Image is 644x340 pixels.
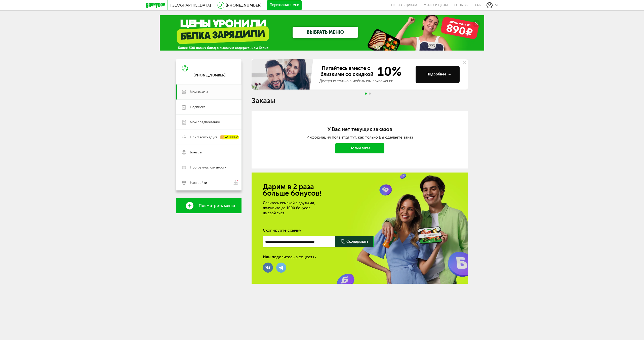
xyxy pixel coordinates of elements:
[176,130,242,145] a: Пригласить друга +1000 ₽
[335,143,384,153] a: Новый заказ
[190,90,208,94] span: Мои заказы
[220,135,239,140] div: +1000 ₽
[263,254,316,260] div: Или поделитесь в соцсетях
[267,0,302,10] button: Перезвоните мне
[176,145,242,160] a: Бонусы
[190,165,226,170] span: Программа лояльности
[190,181,207,185] span: Настройки
[319,79,412,84] div: Доступно только в мобильном приложении
[176,198,242,213] a: Посмотреть меню
[252,98,468,104] h1: Заказы
[426,72,451,77] div: Подробнее
[176,160,242,175] a: Программа лояльности
[176,100,242,115] a: Подписка
[272,126,448,132] h2: У Вас нет текущих заказов
[263,184,457,197] h2: Дарим в 2 раза больше бонусов!
[252,59,314,90] img: family-banner.579af9d.jpg
[176,115,242,130] a: Мои предпочтения
[226,3,262,8] a: [PHONE_NUMBER]
[190,105,205,109] span: Подписка
[263,228,457,233] div: Скопируйте ссылку
[365,93,367,95] span: Go to slide 1
[374,65,402,78] span: 10%
[190,150,202,155] span: Бонусы
[170,3,211,8] span: [GEOGRAPHIC_DATA]
[190,135,217,140] span: Пригласить друга
[293,27,358,38] a: ВЫБРАТЬ МЕНЮ
[176,84,242,100] a: Мои заказы
[319,65,374,78] span: Питайтесь вместе с близкими со скидкой
[369,93,371,95] span: Go to slide 2
[263,201,380,216] div: Делитесь ссылкой с друзьями, получайте до 1000 бонусов на свой счет
[272,135,448,140] div: Информация появится тут, как только Вы сделаете заказ
[176,175,242,190] a: Настройки
[190,120,220,124] span: Мои предпочтения
[416,66,460,83] button: Подробнее
[199,203,235,208] span: Посмотреть меню
[193,73,226,78] div: [PHONE_NUMBER]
